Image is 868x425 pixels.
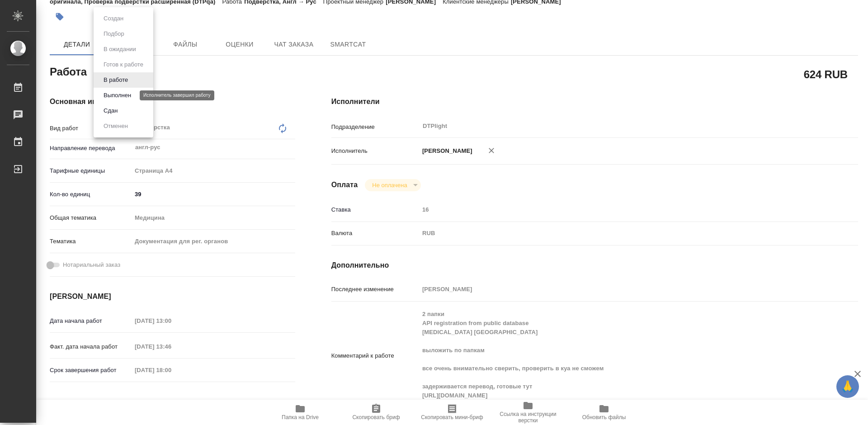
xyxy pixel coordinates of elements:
[101,106,120,116] button: Сдан
[101,44,139,54] button: В ожидании
[101,14,126,24] button: Создан
[101,121,131,131] button: Отменен
[101,60,146,70] button: Готов к работе
[101,90,134,100] button: Выполнен
[101,29,127,39] button: Подбор
[101,75,131,85] button: В работе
